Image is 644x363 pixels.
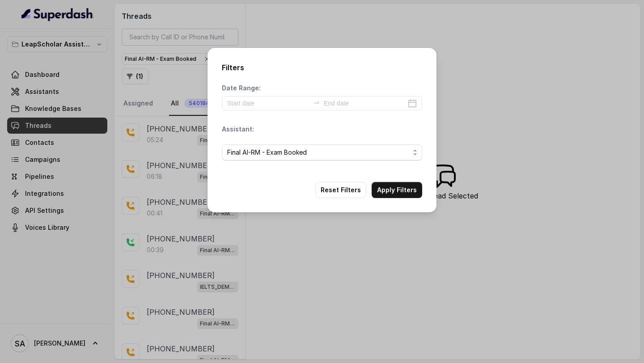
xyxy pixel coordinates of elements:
[227,98,309,108] input: Start date
[222,125,254,134] p: Assistant:
[315,182,366,198] button: Reset Filters
[324,98,406,108] input: End date
[372,182,422,198] button: Apply Filters
[313,99,320,106] span: to
[222,144,422,160] button: Final AI-RM - Exam Booked
[222,84,261,93] p: Date Range:
[222,62,422,73] h2: Filters
[313,99,320,106] span: swap-right
[227,147,410,158] span: Final AI-RM - Exam Booked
